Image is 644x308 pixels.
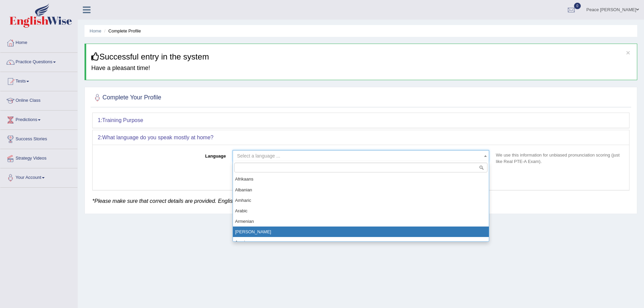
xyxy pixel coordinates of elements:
[233,195,489,206] li: Amharic
[574,3,581,9] span: 0
[93,113,629,128] div: 1:
[92,93,161,103] h2: Complete Your Profile
[233,227,489,237] li: [PERSON_NAME]
[93,130,629,145] div: 2:
[91,52,632,61] h3: Successful entry in the system
[92,198,437,204] em: *Please make sure that correct details are provided. English Wise reserves the rights to block th...
[233,185,489,195] li: Albanian
[233,174,489,184] li: Afrikaans
[237,153,280,159] span: Select a language ...
[0,149,77,166] a: Strategy Videos
[0,111,77,127] a: Predictions
[0,53,77,70] a: Practice Questions
[98,150,229,159] label: Language
[233,206,489,216] li: Arabic
[90,28,101,33] a: Home
[0,91,77,108] a: Online Class
[0,72,77,89] a: Tests
[0,168,77,185] a: Your Account
[102,135,213,140] b: What language do you speak mostly at home?
[0,130,77,147] a: Success Stories
[493,152,624,165] p: We use this information for unbiased pronunciation scoring (just like Real PTE-A Exam).
[626,49,630,56] button: ×
[102,117,143,123] b: Training Purpose
[233,216,489,227] li: Armenian
[102,28,141,34] li: Complete Profile
[0,33,77,50] a: Home
[91,65,632,72] h4: Have a pleasant time!
[233,237,489,247] li: Azeri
